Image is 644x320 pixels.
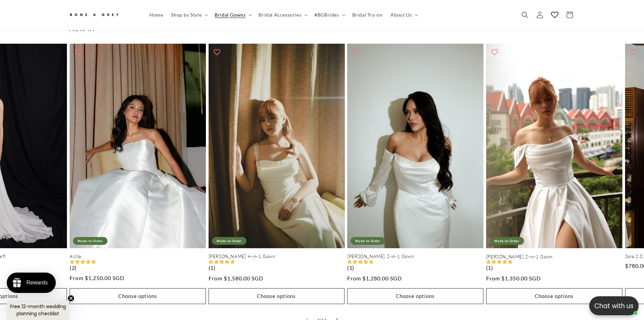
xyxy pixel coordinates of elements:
a: Home [145,8,167,22]
a: Aisha [70,254,206,259]
summary: #BGBrides [310,8,348,22]
button: Choose options [70,288,206,304]
a: [PERSON_NAME] 2-in-1 Gown [486,254,622,260]
span: Free 12-month wedding planning checklist [10,303,66,317]
button: Add to wishlist [349,45,362,59]
span: Shop by Style [171,12,201,18]
summary: Bridal Gowns [211,8,255,22]
button: Choose options [347,288,483,304]
p: Chat with us [589,301,639,311]
a: Bridal Try-on [348,8,387,22]
button: Open chatbox [589,296,639,315]
summary: Search [518,7,532,22]
button: Add to wishlist [488,45,501,59]
span: Bridal Accessories [259,12,301,18]
summary: Shop by Style [167,8,211,22]
button: Add to wishlist [210,45,224,59]
span: About Us [390,12,412,18]
img: Bone and Grey Bridal [69,9,119,21]
span: Bridal Gowns [215,12,245,18]
button: Add to wishlist [627,45,640,59]
button: Choose options [486,288,622,304]
a: [PERSON_NAME] 2-in-1 Gown [347,254,483,259]
button: Close teaser [68,295,74,302]
span: Home [149,12,163,18]
a: [PERSON_NAME] 4-in-1 Gown [209,254,345,259]
button: Choose options [209,288,345,304]
summary: Bridal Accessories [255,8,310,22]
button: Add to wishlist [71,45,85,59]
summary: About Us [386,8,421,22]
div: Rewards [26,280,48,286]
span: #BGBrides [314,12,339,18]
div: Free 12-month wedding planning checklistClose teaser [7,300,69,320]
a: Bone and Grey Bridal [66,7,139,23]
span: Bridal Try-on [352,12,383,18]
